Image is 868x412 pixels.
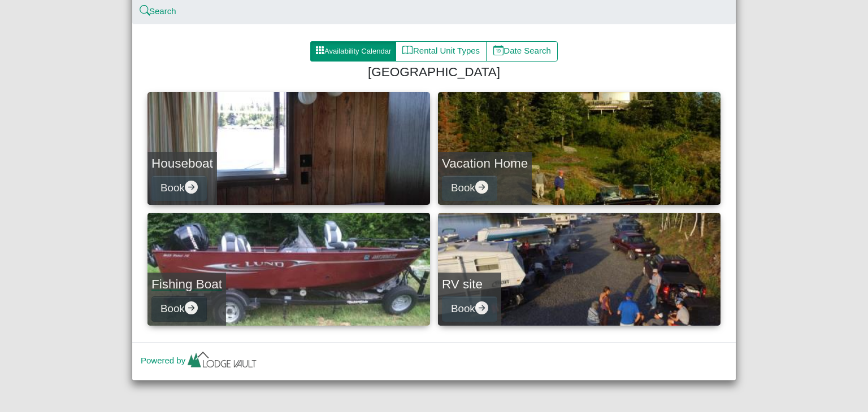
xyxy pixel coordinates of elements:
img: lv-small.ca335149.png [185,349,259,374]
svg: arrow right circle fill [185,181,198,194]
a: searchSearch [141,6,176,16]
svg: book [402,45,413,56]
button: Bookarrow right circle fill [151,176,207,201]
button: bookRental Unit Types [396,41,487,62]
button: Bookarrow right circle fill [442,296,497,322]
svg: search [141,7,149,15]
h4: Vacation Home [442,156,528,171]
button: Bookarrow right circle fill [442,176,497,201]
h4: [GEOGRAPHIC_DATA] [152,64,716,80]
button: Bookarrow right circle fill [151,296,207,322]
h4: Houseboat [151,156,213,171]
h4: RV site [442,277,497,292]
svg: arrow right circle fill [185,301,198,314]
button: grid3x3 gap fillAvailability Calendar [310,41,396,62]
svg: arrow right circle fill [475,181,488,194]
a: Powered by [141,356,259,365]
h4: Fishing Boat [151,277,222,292]
svg: grid3x3 gap fill [315,46,324,55]
button: calendar dateDate Search [486,41,558,62]
svg: calendar date [493,45,504,56]
svg: arrow right circle fill [475,301,488,314]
